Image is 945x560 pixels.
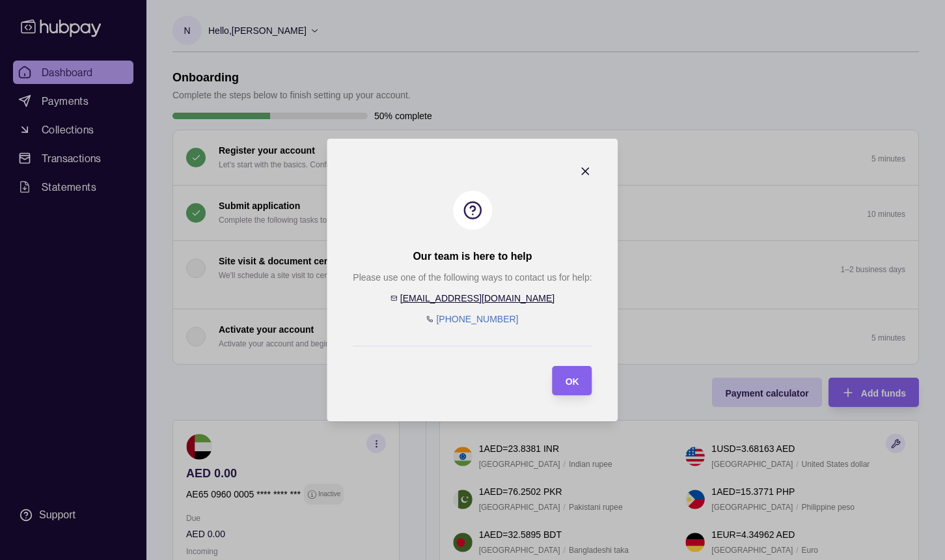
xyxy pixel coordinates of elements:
button: OK [553,366,592,395]
p: Please use one of the following ways to contact us for help: [353,270,592,285]
h2: Our team is here to help [413,249,532,264]
span: OK [566,376,579,387]
a: [EMAIL_ADDRESS][DOMAIN_NAME] [400,293,555,303]
a: [PHONE_NUMBER] [436,314,518,324]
